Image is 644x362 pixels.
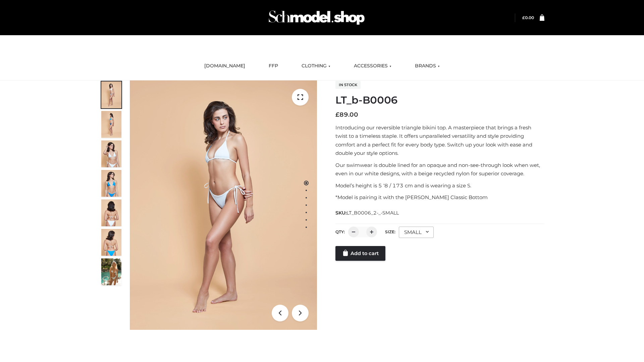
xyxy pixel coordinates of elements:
bdi: 0.00 [522,15,534,20]
bdi: 89.00 [335,111,358,118]
div: SMALL [399,227,434,238]
img: Schmodel Admin 964 [266,4,367,31]
h1: LT_b-B0006 [335,94,544,106]
a: CLOTHING [297,59,335,73]
a: £0.00 [522,15,534,20]
span: LT_B0006_2-_-SMALL [346,210,399,216]
img: ArielClassicBikiniTop_CloudNine_AzureSky_OW114ECO_3-scaled.jpg [101,140,121,167]
img: ArielClassicBikiniTop_CloudNine_AzureSky_OW114ECO_7-scaled.jpg [101,199,121,226]
img: ArielClassicBikiniTop_CloudNine_AzureSky_OW114ECO_2-scaled.jpg [101,111,121,138]
a: FFP [264,59,283,73]
label: QTY: [335,229,345,234]
p: Model’s height is 5 ‘8 / 173 cm and is wearing a size S. [335,181,544,190]
span: SKU: [335,209,399,217]
a: Add to cart [335,246,385,261]
a: [DOMAIN_NAME] [199,59,250,73]
a: BRANDS [410,59,445,73]
img: ArielClassicBikiniTop_CloudNine_AzureSky_OW114ECO_4-scaled.jpg [101,170,121,197]
span: £ [335,111,339,118]
p: Introducing our reversible triangle bikini top. A masterpiece that brings a fresh twist to a time... [335,123,544,158]
span: In stock [335,81,361,89]
img: Arieltop_CloudNine_AzureSky2.jpg [101,258,121,285]
img: ArielClassicBikiniTop_CloudNine_AzureSky_OW114ECO_1-scaled.jpg [101,81,121,108]
a: ACCESSORIES [349,59,396,73]
span: £ [522,15,525,20]
p: Our swimwear is double lined for an opaque and non-see-through look when wet, even in our white d... [335,161,544,178]
img: ArielClassicBikiniTop_CloudNine_AzureSky_OW114ECO_1 [130,80,317,330]
label: Size: [385,229,395,234]
img: ArielClassicBikiniTop_CloudNine_AzureSky_OW114ECO_8-scaled.jpg [101,229,121,256]
p: *Model is pairing it with the [PERSON_NAME] Classic Bottom [335,193,544,202]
